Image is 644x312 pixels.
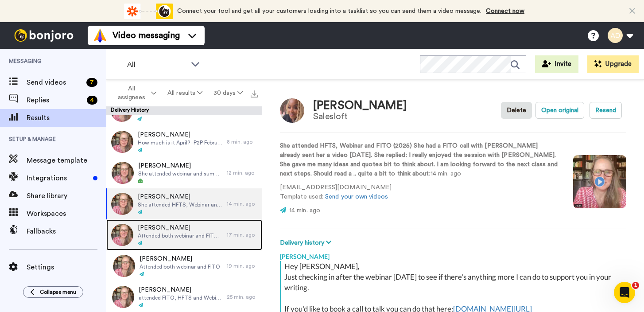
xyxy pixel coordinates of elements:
div: 8 min. ago [227,138,258,145]
p: : 14 min. ago [280,141,560,179]
a: [PERSON_NAME]Attended both webinar and FITO19 min. ago [106,250,262,281]
img: export.svg [251,90,258,97]
span: Fallbacks [27,226,106,237]
a: [PERSON_NAME]Attended both webinar and FITO, [PERSON_NAME] already sent her a video [DATE] She re... [106,219,262,250]
span: [PERSON_NAME] [138,161,223,170]
span: Attended both webinar and FITO [140,263,220,270]
div: 19 min. ago [227,262,258,269]
div: 17 min. ago [227,231,258,238]
span: She attended HFTS, Webinar and FITO (2025) She had a FITO call with [PERSON_NAME] already sent he... [138,201,222,208]
iframe: Intercom live chat [614,282,635,303]
img: Image of Charlotte Johnson [280,98,304,123]
button: Resend [590,102,622,119]
img: 898075d6-6aba-4925-a3ef-780c867222d4-thumb.jpg [113,255,135,277]
div: 25 min. ago [227,293,258,300]
span: [PERSON_NAME] [138,223,222,232]
div: [PERSON_NAME] [313,99,407,112]
img: vm-color.svg [93,28,107,43]
button: Delete [501,102,532,119]
img: bd157d4c-0d69-4d9c-ac87-7958dc7c1931-thumb.jpg [112,162,134,184]
span: [PERSON_NAME] [138,192,222,201]
span: How much is it April? - P2P February might be better for me. Thank you April, I see a difference ... [138,139,222,146]
span: Integrations [27,173,89,183]
button: Invite [535,55,578,73]
span: Video messaging [113,29,180,42]
img: e2e8f277-69b6-4069-a6ba-46fcf2a4417e-thumb.jpg [111,193,133,215]
span: All assignees [113,84,149,102]
span: Attended both webinar and FITO, [PERSON_NAME] already sent her a video [DATE] She replied: Thanks... [138,232,222,239]
span: [PERSON_NAME] [138,130,222,139]
span: Share library [27,191,106,201]
span: 1 [632,282,639,289]
div: 7 [86,78,97,87]
strong: She attended HFTS, Webinar and FITO (2025) She had a FITO call with [PERSON_NAME] already sent he... [280,143,558,177]
a: [PERSON_NAME]She attended webinar and summer writing challenge in summer last year, attended both... [106,157,262,188]
div: 14 min. ago [227,200,258,207]
a: Connect now [486,8,524,14]
img: 80803b57-b734-49ca-9ec5-fa77801e450e-thumb.jpg [112,286,134,308]
span: attended FITO, HFTS and Webinar She had a FITO call with April [139,294,222,301]
span: Replies [27,95,83,105]
span: Send videos [27,77,83,88]
button: Upgrade [587,55,639,73]
div: animation [124,4,173,19]
button: Delivery history [280,238,334,248]
span: All [127,59,186,70]
div: Delivery History [106,106,262,115]
img: 4a5ee712-9da3-438f-a7eb-f3938f0e6864-thumb.jpg [111,131,133,153]
button: 30 days [208,85,248,101]
button: All results [162,85,208,101]
img: 76cc755d-47c1-4f74-8595-06429f16c3d3-thumb.jpg [111,224,133,246]
button: All assignees [108,81,162,105]
button: Open original [535,102,584,119]
a: [PERSON_NAME]She attended HFTS, Webinar and FITO (2025) She had a FITO call with [PERSON_NAME] al... [106,188,262,219]
span: Message template [27,155,106,166]
span: Settings [27,262,106,273]
span: [PERSON_NAME] [140,254,220,263]
div: [PERSON_NAME] [280,248,626,261]
span: Connect your tool and get all your customers loading into a tasklist so you can send them a video... [177,8,481,14]
button: Collapse menu [23,286,83,298]
span: Results [27,113,106,123]
a: Send your own videos [325,194,388,200]
span: Collapse menu [40,289,76,296]
div: 4 [87,96,97,105]
div: 12 min. ago [227,169,258,176]
span: [PERSON_NAME] [139,285,222,294]
p: [EMAIL_ADDRESS][DOMAIN_NAME] Template used: [280,183,560,202]
div: Salesloft [313,112,407,121]
span: Workspaces [27,208,106,219]
span: She attended webinar and summer writing challenge in summer last year, attended both webinar and ... [138,170,223,177]
button: Export all results that match these filters now. [248,86,260,100]
a: [PERSON_NAME]How much is it April? - P2P February might be better for me. Thank you April, I see ... [106,126,262,157]
span: 14 min. ago [289,207,320,214]
img: bj-logo-header-white.svg [11,29,77,42]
